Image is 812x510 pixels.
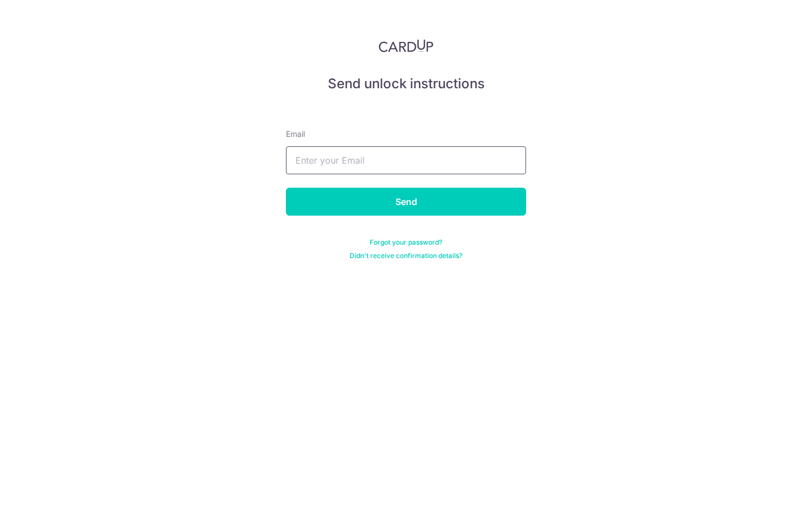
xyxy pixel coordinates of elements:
[286,146,526,174] input: Enter your Email
[286,188,526,216] input: Send
[350,251,462,260] a: Didn't receive confirmation details?
[286,129,305,139] span: translation missing: en.devise.label.Email
[286,75,526,93] h5: Send unlock instructions
[370,238,442,247] a: Forgot your password?
[379,39,433,53] img: CardUp Logo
